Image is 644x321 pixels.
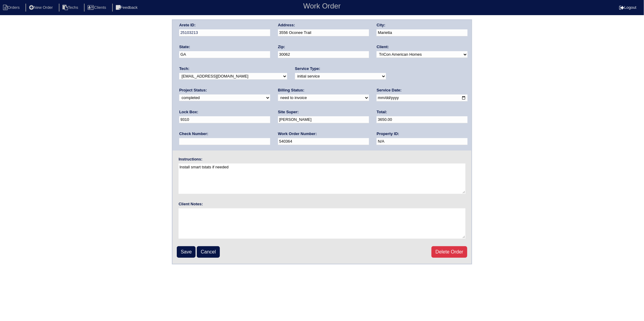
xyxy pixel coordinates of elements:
[179,44,190,50] label: State:
[278,22,295,28] label: Address:
[179,201,203,207] label: Client Notes:
[179,131,208,137] label: Check Number:
[278,109,299,115] label: Site Super:
[377,22,385,28] label: City:
[295,66,320,71] label: Service Type:
[377,44,389,50] label: Client:
[179,157,203,162] label: Instructions:
[278,131,317,137] label: Work Order Number:
[84,5,111,10] a: Clients
[377,131,399,137] label: Property ID:
[377,88,401,93] label: Service Date:
[431,246,467,258] a: Delete Order
[179,164,465,194] textarea: Install smart tstats if needed
[59,4,83,12] li: Techs
[197,246,220,258] a: Cancel
[377,109,387,115] label: Total:
[25,4,58,12] li: New Order
[278,29,369,36] input: Enter a location
[179,88,207,93] label: Project Status:
[619,5,636,10] a: Logout
[278,88,304,93] label: Billing Status:
[177,246,196,258] input: Save
[59,5,83,10] a: Techs
[179,66,190,71] label: Tech:
[25,5,58,10] a: New Order
[179,109,198,115] label: Lock Box:
[112,4,143,12] li: Feedback
[278,44,285,50] label: Zip:
[84,4,111,12] li: Clients
[179,22,196,28] label: Arete ID:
